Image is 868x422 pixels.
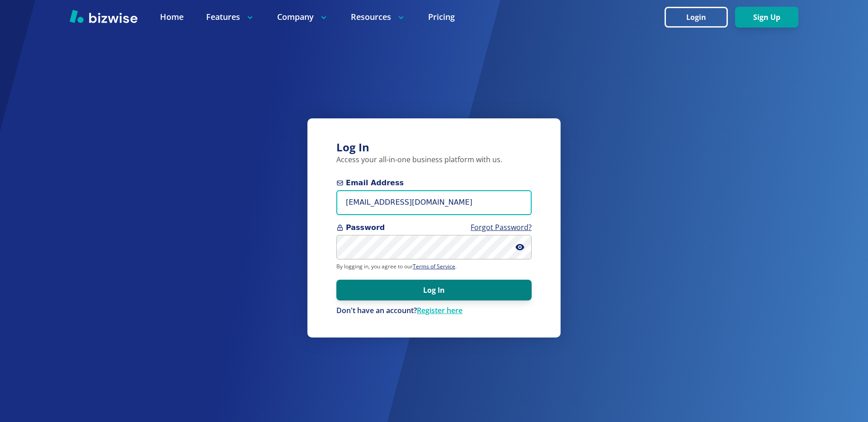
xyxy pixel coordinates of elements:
p: By logging in, you agree to our . [336,263,532,270]
button: Sign Up [735,7,798,28]
button: Login [665,7,728,28]
a: Terms of Service [413,263,455,270]
p: Resources [351,11,406,23]
a: Forgot Password? [471,222,532,232]
h3: Log In [336,140,532,155]
button: Log In [336,280,532,300]
a: Register here [417,305,462,315]
img: Bizwise Logo [70,9,137,23]
p: Don't have an account? [336,306,532,316]
a: Sign Up [735,13,798,22]
span: Password [336,222,532,233]
div: Don't have an account?Register here [336,306,532,316]
p: Access your all-in-one business platform with us. [336,155,532,165]
p: Company [277,11,328,23]
input: you@example.com [336,190,532,215]
a: Home [160,11,184,23]
a: Login [665,13,735,22]
a: Pricing [428,11,455,23]
p: Features [206,11,255,23]
span: Email Address [336,178,532,188]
